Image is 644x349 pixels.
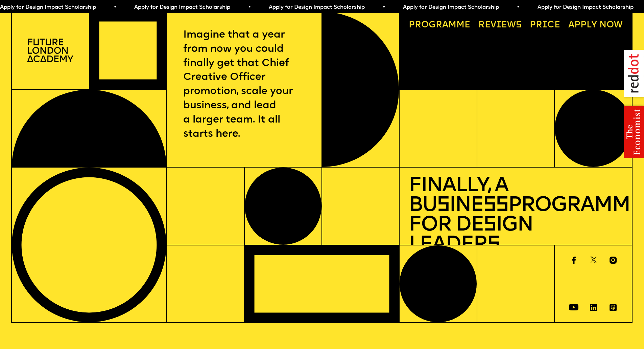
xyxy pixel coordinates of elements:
span: • [247,5,251,10]
span: • [113,5,116,10]
span: A [568,21,574,30]
a: Apply now [564,16,627,34]
a: Programme [404,16,475,34]
span: s [437,195,449,216]
span: • [382,5,385,10]
a: Reviews [474,16,526,34]
p: Imagine that a year from now you could finally get that Chief Creative Officer promotion, scale y... [183,28,306,141]
span: s [487,235,500,255]
span: a [442,21,448,30]
a: Price [525,16,565,34]
span: • [516,5,519,10]
h1: Finally, a Bu ine Programme for De ign Leader [409,176,623,255]
span: s [483,215,496,236]
span: ss [483,195,508,216]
